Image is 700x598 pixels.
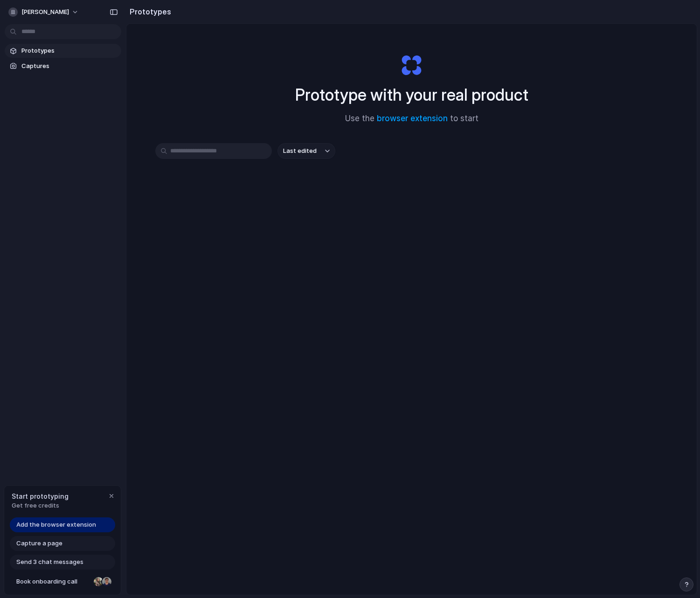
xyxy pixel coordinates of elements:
[345,113,478,125] span: Use the to start
[16,577,90,586] span: Book onboarding call
[93,576,104,587] div: Nicole Kubica
[21,7,69,17] span: [PERSON_NAME]
[10,574,115,589] a: Book onboarding call
[277,143,335,159] button: Last edited
[101,576,112,587] div: Christian Iacullo
[126,6,171,17] h2: Prototypes
[10,517,115,532] a: Add the browser extension
[5,59,121,73] a: Captures
[377,114,448,123] a: browser extension
[21,62,118,71] span: Captures
[5,5,83,20] button: [PERSON_NAME]
[16,539,62,548] span: Capture a page
[12,491,69,501] span: Start prototyping
[283,146,317,156] span: Last edited
[5,44,121,58] a: Prototypes
[295,82,528,107] h1: Prototype with your real product
[21,46,118,55] span: Prototypes
[16,557,83,567] span: Send 3 chat messages
[12,501,69,510] span: Get free credits
[16,520,96,529] span: Add the browser extension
